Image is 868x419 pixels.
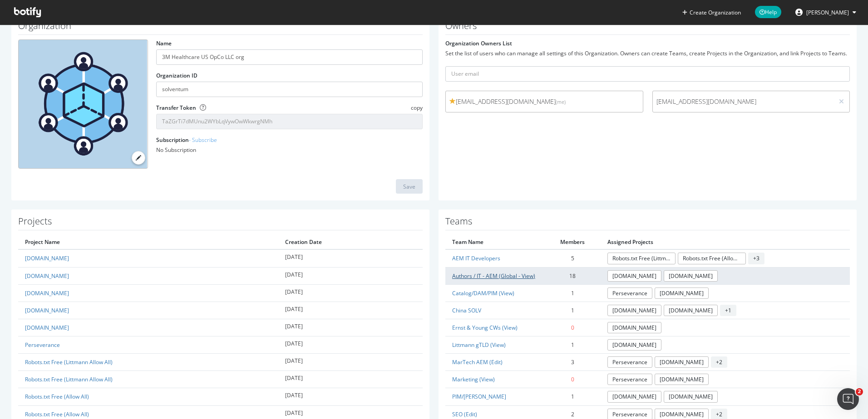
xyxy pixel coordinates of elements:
[655,287,709,299] a: [DOMAIN_NAME]
[156,72,197,79] label: Organization ID
[601,235,850,249] th: Assigned Projects
[545,267,601,284] td: 18
[452,393,506,400] a: PIM/[PERSON_NAME]
[156,39,172,47] label: Name
[545,354,601,371] td: 3
[452,375,495,383] a: Marketing (View)
[25,341,60,349] a: Perseverance
[452,324,518,331] a: Ernst & Young CWs (View)
[607,270,661,282] a: [DOMAIN_NAME]
[452,254,500,262] a: AEM IT Developers
[445,21,850,35] h1: Owners
[655,374,709,385] a: [DOMAIN_NAME]
[18,216,423,230] h1: Projects
[656,97,830,106] span: [EMAIL_ADDRESS][DOMAIN_NAME]
[25,358,113,366] a: Robots.txt Free (Littmann Allow All)
[806,9,849,16] span: Travis Yano
[711,356,727,368] span: + 2
[278,371,423,388] td: [DATE]
[18,235,278,249] th: Project Name
[682,8,741,17] button: Create Organization
[278,336,423,354] td: [DATE]
[403,183,415,190] div: Save
[278,302,423,319] td: [DATE]
[607,253,676,264] a: Robots.txt Free (Littmann Allow All)
[607,322,661,333] a: [DOMAIN_NAME]
[545,249,601,267] td: 5
[445,235,545,249] th: Team Name
[25,375,113,383] a: Robots.txt Free (Littmann Allow All)
[156,82,423,97] input: Organization ID
[607,374,652,385] a: Perseverance
[445,49,850,57] div: Set the list of users who can manage all settings of this Organization. Owners can create Teams, ...
[278,235,423,249] th: Creation Date
[545,235,601,249] th: Members
[18,21,423,35] h1: Organization
[278,267,423,284] td: [DATE]
[156,146,423,154] div: No Subscription
[156,136,217,144] label: Subscription
[720,305,736,316] span: + 1
[278,388,423,405] td: [DATE]
[25,324,69,331] a: [DOMAIN_NAME]
[452,358,503,366] a: MarTech AEM (Edit)
[452,307,481,314] a: China SOLV
[607,339,661,351] a: [DOMAIN_NAME]
[664,305,718,316] a: [DOMAIN_NAME]
[278,284,423,302] td: [DATE]
[788,5,863,19] button: [PERSON_NAME]
[607,356,652,368] a: Perseverance
[25,289,69,297] a: [DOMAIN_NAME]
[545,336,601,354] td: 1
[156,104,196,112] label: Transfer Token
[545,388,601,405] td: 1
[607,305,661,316] a: [DOMAIN_NAME]
[278,354,423,371] td: [DATE]
[278,319,423,336] td: [DATE]
[396,179,423,194] button: Save
[189,136,217,144] a: - Subscribe
[545,284,601,302] td: 1
[445,216,850,230] h1: Teams
[664,270,718,282] a: [DOMAIN_NAME]
[545,371,601,388] td: 0
[449,97,639,106] span: [EMAIL_ADDRESS][DOMAIN_NAME]
[445,39,512,47] label: Organization Owners List
[545,319,601,336] td: 0
[607,287,652,299] a: Perseverance
[452,272,535,280] a: Authors / IT - AEM (Global - View)
[25,272,69,280] a: [DOMAIN_NAME]
[545,302,601,319] td: 1
[452,341,506,349] a: Littmann gTLD (View)
[452,410,477,418] a: SEO (Edit)
[607,391,661,402] a: [DOMAIN_NAME]
[678,253,746,264] a: Robots.txt Free (Allow All)
[25,254,69,262] a: [DOMAIN_NAME]
[445,66,850,82] input: User email
[837,388,859,410] iframe: Intercom live chat
[556,98,566,105] small: (me)
[452,289,514,297] a: Catalog/DAM/PIM (View)
[664,391,718,402] a: [DOMAIN_NAME]
[748,253,764,264] span: + 3
[156,49,423,65] input: name
[25,410,89,418] a: Robots.txt Free (Allow All)
[278,249,423,267] td: [DATE]
[25,307,69,314] a: [DOMAIN_NAME]
[25,393,89,400] a: Robots.txt Free (Allow All)
[411,104,423,112] span: copy
[755,6,781,18] span: Help
[856,388,863,395] span: 2
[655,356,709,368] a: [DOMAIN_NAME]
